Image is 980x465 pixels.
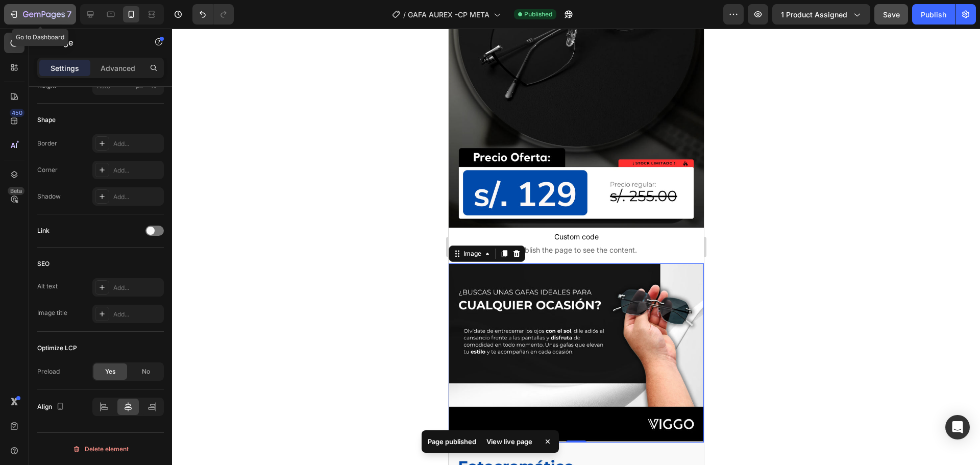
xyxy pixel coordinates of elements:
div: Open Intercom Messenger [945,415,970,439]
p: Advanced [101,63,135,74]
div: Add... [113,166,161,175]
div: Corner [37,165,58,175]
div: Shadow [37,192,61,201]
div: Add... [113,192,161,202]
button: 1 product assigned [772,4,870,25]
div: Undo/Redo [192,4,234,25]
div: SEO [37,259,50,268]
p: Image [50,36,136,48]
div: Beta [8,187,24,195]
span: Published [524,10,552,19]
p: Settings [51,63,79,74]
button: 7 [4,4,76,25]
div: Image title [37,308,67,317]
span: Yes [105,367,115,376]
span: Save [883,10,900,19]
div: Align [37,400,66,414]
div: Publish [921,9,946,20]
button: Save [874,4,908,25]
p: Page published [428,436,476,447]
span: / [403,9,406,20]
div: Alt text [37,282,58,291]
p: 7 [67,8,71,20]
span: GAFA AUREX -CP META [408,9,489,20]
div: Add... [113,283,161,292]
span: 1 product assigned [781,9,847,20]
div: Preload [37,367,60,376]
div: View live page [480,434,538,449]
div: Border [37,139,57,148]
div: Optimize LCP [37,344,77,353]
div: 450 [10,109,24,117]
div: Add... [113,139,161,149]
div: Delete element [72,443,129,455]
iframe: Design area [449,29,704,465]
button: Publish [912,4,955,25]
div: Add... [113,310,161,319]
div: Shape [37,115,56,125]
span: No [142,367,150,376]
button: Delete element [37,441,164,457]
div: Link [37,226,50,235]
